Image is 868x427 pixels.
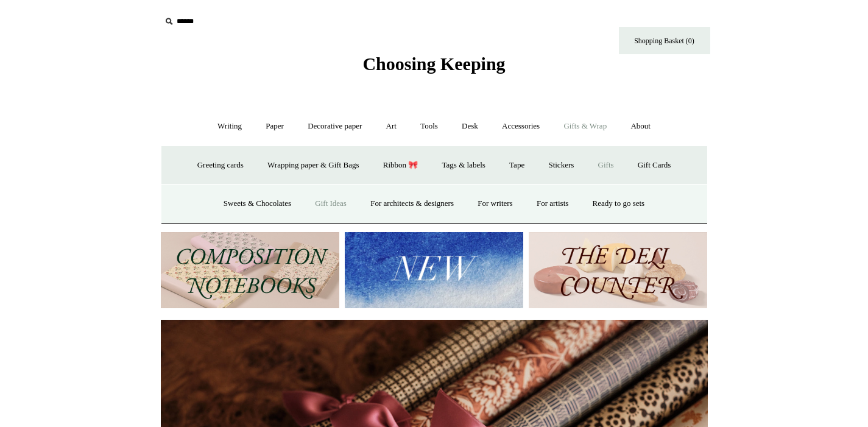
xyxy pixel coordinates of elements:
[537,149,585,182] a: Stickers
[213,188,302,220] a: Sweets & Chocolates
[409,110,449,143] a: Tools
[467,188,523,220] a: For writers
[372,149,429,182] a: Ribbon 🎀
[359,188,465,220] a: For architects & designers
[345,232,523,308] img: New.jpg__PID:f73bdf93-380a-4a35-bcfe-7823039498e1
[587,149,625,182] a: Gifts
[627,149,682,182] a: Gift Cards
[375,110,408,143] a: Art
[256,149,370,182] a: Wrapping paper & Gift Bags
[161,232,339,308] img: 202302 Composition ledgers.jpg__PID:69722ee6-fa44-49dd-a067-31375e5d54ec
[552,110,618,143] a: Gifts & Wrap
[431,149,496,182] a: Tags & labels
[619,27,710,54] a: Shopping Basket (0)
[304,188,358,220] a: Gift Ideas
[206,110,253,143] a: Writing
[529,232,707,308] img: The Deli Counter
[255,110,295,143] a: Paper
[491,110,551,143] a: Accessories
[362,54,505,74] span: Choosing Keeping
[582,188,656,220] a: Ready to go sets
[451,110,489,143] a: Desk
[619,110,662,143] a: About
[362,63,505,72] a: Choosing Keeping
[526,188,579,220] a: For artists
[498,149,535,182] a: Tape
[186,149,255,182] a: Greeting cards
[297,110,373,143] a: Decorative paper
